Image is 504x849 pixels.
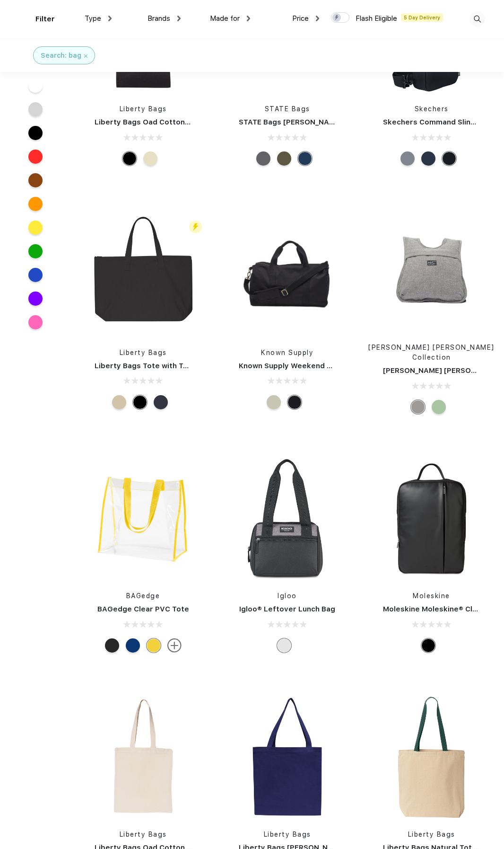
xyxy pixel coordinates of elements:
img: func=resize&h=266 [369,694,495,820]
div: Steel Grey [256,151,270,166]
div: Olive [277,151,291,166]
div: Grey [400,151,415,166]
a: STATE Bags [265,105,310,113]
img: dropdown.png [316,16,319,21]
img: dropdown.png [108,16,112,21]
a: [PERSON_NAME] [PERSON_NAME] Collection [368,344,495,361]
img: func=resize&h=266 [80,212,206,338]
img: more.svg [167,638,182,653]
div: Seafoam Green [432,400,446,414]
a: STATE Bags [PERSON_NAME] [239,118,342,126]
div: Royal [126,638,140,653]
div: Black [133,395,147,409]
a: Liberty Bags [408,831,455,838]
img: func=resize&h=266 [225,212,350,338]
img: dropdown.png [177,16,181,21]
span: Made for [210,14,240,23]
div: Search: bag [41,51,81,61]
a: Liberty Bags [264,831,311,838]
img: func=resize&h=266 [80,456,206,582]
span: Price [292,14,309,23]
div: Black [442,151,456,166]
a: Skechers Command Sling Bag [383,118,491,126]
a: Skechers [415,105,449,113]
img: func=resize&h=266 [225,456,350,582]
a: Liberty Bags Oad Cotton Canvas Tote [95,118,232,126]
a: Known Supply Weekend Duffle Bag [239,362,365,370]
div: Black [105,638,119,653]
a: Igloo® Leftover Lunch Bag [239,605,335,613]
span: Brands [148,14,170,23]
div: Navy [154,395,168,409]
a: Liberty Bags [120,349,167,356]
a: BAGedge Clear PVC Tote [97,605,189,613]
div: Navy [421,151,435,166]
img: filter_cancel.svg [84,54,87,58]
span: Flash Eligible [356,14,397,23]
img: desktop_search.svg [469,11,485,27]
div: Filter [35,14,55,25]
a: BAGedge [126,592,160,600]
div: Army [267,395,281,409]
div: Black [122,151,137,166]
img: flash_active_toggle.svg [189,221,202,233]
a: Liberty Bags [120,105,167,113]
div: Black [287,395,302,409]
span: Type [85,14,101,23]
img: func=resize&h=266 [369,207,495,333]
div: Gray [411,400,425,414]
img: func=resize&h=266 [369,456,495,582]
span: 5 Day Delivery [401,13,443,22]
div: Navy [298,151,312,166]
div: Yellow [147,638,161,653]
div: Heather Gray [277,638,291,653]
div: Black [421,638,435,653]
a: Known Supply [261,349,313,356]
img: func=resize&h=266 [80,694,206,820]
div: Natural [112,395,126,409]
a: Moleskine [413,592,450,600]
img: func=resize&h=266 [225,694,350,820]
div: Natural [143,151,157,166]
img: dropdown.png [247,16,250,21]
a: Liberty Bags [120,831,167,838]
a: Igloo [278,592,297,600]
a: Liberty Bags Tote with Top Zippered Closure [95,362,258,370]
